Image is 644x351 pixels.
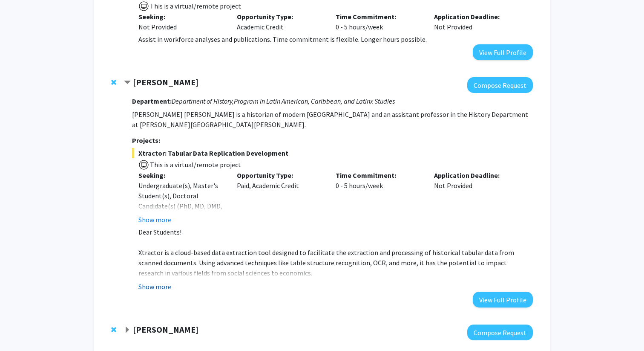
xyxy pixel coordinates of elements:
p: Seeking: [138,170,224,180]
button: Show more [138,281,171,292]
span: This is a virtual/remote project [149,160,241,169]
i: Program in Latin American, Caribbean, and Latinx Studies [234,97,395,105]
span: Xtractor is a cloud-based data extraction tool designed to facilitate the extraction and processi... [138,248,514,277]
button: Compose Request to Casey Lurtz [467,77,533,93]
span: Dear Students! [138,228,181,236]
p: Opportunity Type: [237,170,323,180]
button: Show more [138,215,171,225]
button: View Full Profile [473,292,533,307]
div: 0 - 5 hours/week [329,170,428,225]
button: View Full Profile [473,44,533,60]
iframe: Chat [6,313,36,345]
span: Xtractor: Tabular Data Replication Development [132,148,533,158]
strong: Department: [132,97,172,105]
span: Contract Casey Lurtz Bookmark [124,79,131,86]
p: Seeking: [138,12,224,22]
span: This is a virtual/remote project [149,2,241,10]
p: Time Commitment: [336,170,422,180]
button: Compose Request to Jeffrey Tornheim [467,325,533,340]
span: Remove Jeffrey Tornheim from bookmarks [111,326,116,333]
i: Department of History, [172,97,234,105]
span: Expand Jeffrey Tornheim Bookmark [124,327,131,334]
div: Assist in workforce analyses and publications. Time commitment is flexible. Longer hours possible. [138,34,533,44]
p: Application Deadline: [434,12,520,22]
strong: [PERSON_NAME] [133,324,198,335]
strong: Projects: [132,136,160,145]
p: [PERSON_NAME] [PERSON_NAME] is a historian of modern [GEOGRAPHIC_DATA] and an assistant professor... [132,109,533,130]
p: Opportunity Type: [237,12,323,22]
p: Time Commitment: [336,12,422,22]
strong: [PERSON_NAME] [133,77,198,87]
div: Not Provided [138,22,224,32]
div: Not Provided [428,170,526,225]
div: Paid, Academic Credit [230,170,329,225]
div: Not Provided [428,12,526,32]
div: 0 - 5 hours/week [329,12,428,32]
div: Undergraduate(s), Master's Student(s), Doctoral Candidate(s) (PhD, MD, DMD, PharmD, etc.) [138,180,224,221]
div: Academic Credit [230,12,329,32]
span: Remove Casey Lurtz from bookmarks [111,79,116,86]
p: Application Deadline: [434,170,520,180]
